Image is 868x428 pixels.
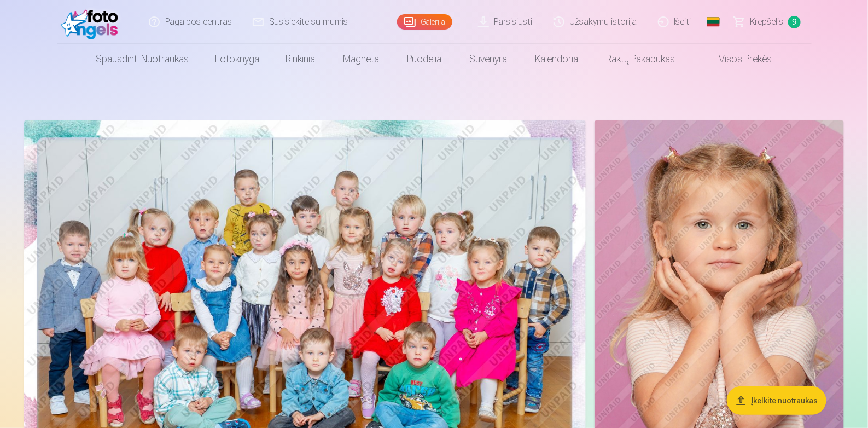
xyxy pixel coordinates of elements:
img: /fa2 [61,4,124,39]
a: Spausdinti nuotraukas [83,44,202,74]
a: Magnetai [330,44,394,74]
a: Raktų pakabukas [593,44,689,74]
a: Kalendoriai [522,44,593,74]
button: Įkelkite nuotraukas [727,386,826,415]
a: Puodeliai [394,44,457,74]
span: 9 [788,16,801,28]
a: Visos prekės [689,44,785,74]
a: Galerija [397,14,452,30]
a: Rinkiniai [273,44,330,74]
a: Fotoknyga [202,44,273,74]
span: Krepšelis [750,15,784,28]
a: Suvenyrai [457,44,522,74]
